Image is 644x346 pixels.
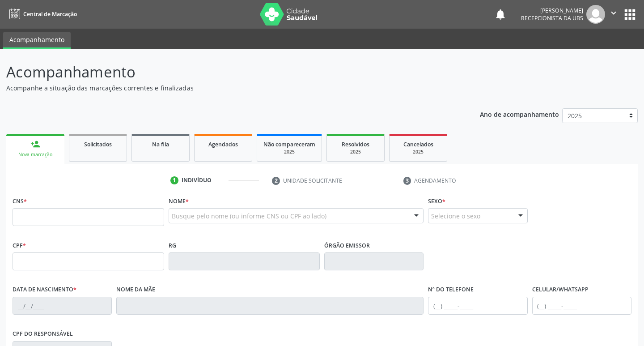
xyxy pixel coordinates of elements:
[342,141,369,148] span: Resolvidos
[170,176,178,184] div: 1
[622,7,638,22] button: apps
[13,151,58,158] div: Nova marcação
[208,141,238,148] span: Agendados
[521,7,583,14] div: [PERSON_NAME]
[403,141,433,148] span: Cancelados
[333,149,378,155] div: 2025
[532,283,589,297] label: Celular/WhatsApp
[172,211,326,221] span: Busque pelo nome (ou informe CNS ou CPF ao lado)
[6,83,448,93] p: Acompanhe a situação das marcações correntes e finalizadas
[263,141,315,148] span: Não compareceram
[152,141,169,148] span: Na fila
[3,32,71,49] a: Acompanhamento
[169,239,176,252] label: RG
[169,194,189,208] label: Nome
[609,8,619,18] i: 
[396,149,441,155] div: 2025
[428,283,474,297] label: Nº do Telefone
[263,149,315,155] div: 2025
[494,8,507,21] button: notifications
[13,194,27,208] label: CNS
[84,141,112,148] span: Solicitados
[13,283,76,297] label: Data de nascimento
[13,297,112,315] input: __/__/____
[23,10,77,18] span: Central de Marcação
[13,327,73,341] label: CPF do responsável
[6,7,77,21] a: Central de Marcação
[428,194,445,208] label: Sexo
[521,14,583,22] span: Recepcionista da UBS
[480,108,559,120] p: Ano de acompanhamento
[431,211,480,221] span: Selecione o sexo
[6,61,448,83] p: Acompanhamento
[586,5,605,24] img: img
[182,176,212,184] div: Indivíduo
[324,239,370,252] label: Órgão emissor
[13,239,26,252] label: CPF
[428,297,527,315] input: (__) _____-_____
[532,297,631,315] input: (__) _____-_____
[605,5,622,24] button: 
[116,283,155,297] label: Nome da mãe
[30,139,40,149] div: person_add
